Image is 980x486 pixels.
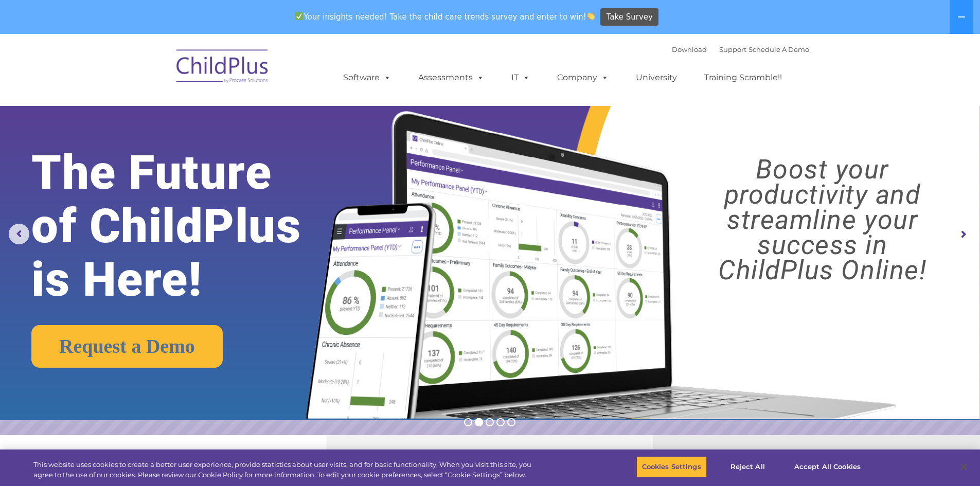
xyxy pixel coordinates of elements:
div: This website uses cookies to create a better user experience, provide statistics about user visit... [33,460,539,480]
rs-layer: The Future of ChildPlus is Here! [31,146,344,307]
button: Cookies Settings [636,456,707,478]
a: Assessments [408,67,494,88]
a: University [626,67,687,88]
a: Request a Demo [31,325,223,368]
span: Take Survey [607,8,653,26]
span: Last name [143,68,174,76]
rs-layer: Boost your productivity and streamline your success in ChildPlus Online! [677,157,968,283]
button: Close [952,456,975,478]
a: Company [547,67,619,88]
a: Schedule A Demo [749,45,809,53]
a: Support [719,45,746,53]
img: ✅ [295,12,303,20]
span: Your insights needed! Take the child care trends survey and enter to win! [291,7,599,27]
img: 👏 [587,12,595,20]
a: IT [501,67,540,88]
a: Download [672,45,707,53]
a: Training Scramble!! [694,67,792,88]
button: Reject All [716,456,780,478]
a: Take Survey [600,8,658,26]
img: ChildPlus by Procare Solutions [171,42,274,94]
a: Software [333,67,401,88]
span: Phone number [143,110,187,118]
button: Accept All Cookies [789,456,866,478]
font: | [672,45,809,53]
